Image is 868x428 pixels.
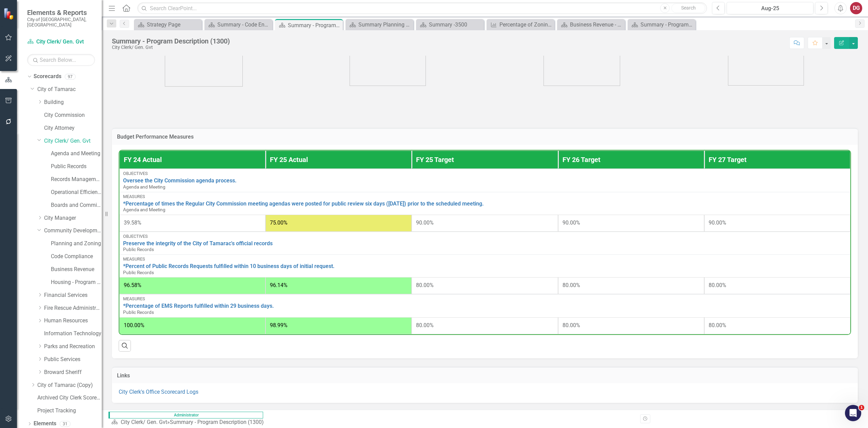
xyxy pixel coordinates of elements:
div: Summary - Program Description (CDBG/SHIP/NSP/HOME) [640,20,694,29]
a: Human Resources [44,317,102,325]
a: Project Tracking [37,407,102,415]
span: 1 [859,405,864,410]
a: *Percentage of times the Regular City Commission meeting agendas were posted for public review si... [123,201,847,207]
div: Summary - Code Enforcement (3020) [217,20,271,29]
span: Public Records [123,309,154,315]
a: City Commission [44,111,102,119]
a: City Clerk/ Gen. Gvt [44,137,102,145]
div: Objectives [123,171,847,176]
a: Business Revenue - Program Description (3030) [559,20,623,29]
div: City Clerk/ Gen. Gvt [112,45,230,50]
a: Business Revenue [51,266,102,273]
a: Public Records [51,163,102,171]
a: Information Technology [44,330,102,338]
td: Double-Click to Edit Right Click for Context Menu [119,254,850,277]
button: Aug-25 [727,2,813,14]
div: Percentage of Zoning Inquiry Letters processed on time (within 5 business days) [499,20,553,29]
a: Records Management Program [51,176,102,183]
td: Double-Click to Edit Right Click for Context Menu [119,232,850,254]
a: Summary Planning and Zoning - Program Description (3010) [347,20,412,29]
span: 98.99% [270,322,288,328]
button: DG [850,2,862,14]
a: Oversee the City Commission agenda process. [123,178,847,184]
div: 31 [60,421,71,427]
a: City of Tamarac (Copy) [37,381,102,389]
a: Fire Rescue Administration [44,304,102,312]
span: 100.00% [124,322,144,328]
a: City Attorney [44,124,102,132]
a: City of Tamarac [37,86,102,93]
a: Housing - Program Description (CDBG/SHIP/NSP/HOME) [51,279,102,286]
div: Business Revenue - Program Description (3030) [570,20,623,29]
span: 80.00% [709,282,726,288]
button: Search [671,3,705,13]
span: 39.58% [124,219,141,226]
div: Strategy Page [147,20,200,29]
small: City of [GEOGRAPHIC_DATA], [GEOGRAPHIC_DATA] [27,17,95,28]
div: Summary - Program Description (1300) [170,419,264,425]
span: Agenda and Meeting [123,184,165,190]
a: Agenda and Meeting [51,150,102,158]
div: Summary - Program Description (1300) [112,37,230,45]
a: Planning and Zoning [51,240,102,248]
td: Double-Click to Edit Right Click for Context Menu [119,294,850,317]
div: » [111,418,267,426]
a: Strategy Page [136,20,200,29]
span: 96.14% [270,282,288,288]
a: Building [44,99,102,106]
a: Archived City Clerk Scorecard [37,394,102,402]
a: *Percent of Public Records Requests fulfilled within 10 business days of initial request. [123,263,847,269]
h3: Budget Performance Measures [117,134,853,140]
a: Parks and Recreation [44,343,102,351]
a: Public Services [44,356,102,363]
span: Elements & Reports [27,8,95,17]
span: 80.00% [416,322,434,328]
input: Search Below... [27,54,95,66]
div: Summary - Program Description (1300) [288,21,341,30]
a: Financial Services [44,291,102,299]
span: Search [681,5,696,11]
a: Elements [34,420,56,428]
div: Summary -3500 [429,20,482,29]
span: Public Records [123,270,154,275]
span: Agenda and Meeting [123,207,165,212]
span: 80.00% [416,282,434,288]
div: Aug-25 [729,4,811,13]
span: 90.00% [709,219,726,226]
a: Boards and Committees [51,201,102,209]
a: Summary - Code Enforcement (3020) [206,20,271,29]
a: Scorecards [34,73,61,81]
iframe: Intercom live chat [845,405,861,421]
a: City Clerk's Office Scorecard Logs [119,389,198,395]
span: Public Records [123,247,154,252]
span: Administrator [108,412,263,418]
a: Summary -3500 [418,20,482,29]
div: Measures [123,194,847,199]
div: 97 [65,74,76,79]
span: 80.00% [709,322,726,328]
span: 90.00% [416,219,434,226]
span: 75.00% [270,219,288,226]
a: City Manager [44,214,102,222]
input: Search ClearPoint... [137,2,707,14]
div: Summary Planning and Zoning - Program Description (3010) [358,20,412,29]
a: Code Compliance [51,253,102,261]
a: City Clerk/ Gen. Gvt [27,38,95,46]
div: Measures [123,257,847,262]
a: Percentage of Zoning Inquiry Letters processed on time (within 5 business days) [488,20,553,29]
a: Broward Sheriff [44,369,102,376]
div: Objectives [123,234,847,239]
h3: Links [117,373,853,379]
a: Summary - Program Description (CDBG/SHIP/NSP/HOME) [629,20,694,29]
td: Double-Click to Edit Right Click for Context Menu [119,169,850,192]
a: City Clerk/ Gen. Gvt [121,419,167,425]
span: 96.58% [124,282,141,288]
img: ClearPoint Strategy [3,7,15,19]
span: 80.00% [563,322,580,328]
span: 80.00% [563,282,580,288]
a: Preserve the integrity of the City of Tamarac's official records [123,240,847,247]
td: Double-Click to Edit Right Click for Context Menu [119,192,850,215]
a: Community Development [44,227,102,235]
a: Operational Efficiency [51,189,102,196]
